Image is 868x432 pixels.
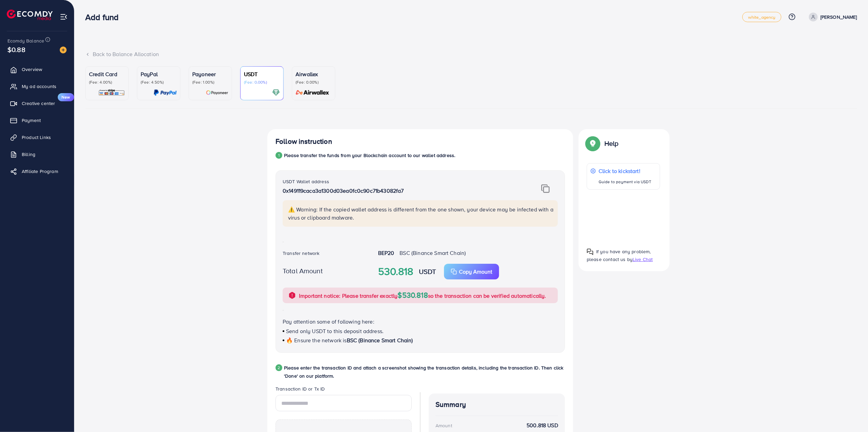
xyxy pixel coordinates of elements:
[141,70,177,78] p: PayPal
[587,248,594,255] img: Popup guide
[299,291,546,300] p: Important notice: Please transfer exactly so the transaction can be verified automatically.
[5,63,69,76] a: Overview
[599,167,651,175] p: Click to kickstart!
[22,168,58,175] span: Affiliate Program
[5,114,69,127] a: Payment
[58,93,74,101] span: New
[5,131,69,144] a: Product Links
[748,15,776,19] span: white_agency
[276,364,282,371] div: 2
[839,401,863,427] iframe: Chat
[244,70,280,78] p: USDT
[378,264,413,279] strong: 530.818
[288,205,554,222] p: ⚠️ Warning: If the copied wallet address is different from the one shown, your device may be infe...
[22,100,55,107] span: Creative center
[527,421,558,429] strong: 500.818 USD
[22,83,56,90] span: My ad accounts
[89,70,125,78] p: Credit Card
[633,256,653,263] span: Live Chat
[276,137,332,146] h4: Follow instruction
[284,151,455,159] p: Please transfer the funds from your Blockchain account to our wallet address.
[22,117,41,124] span: Payment
[283,266,323,276] label: Total Amount
[436,422,452,429] div: Amount
[85,12,124,22] h3: Add fund
[419,266,436,276] strong: USDT
[288,291,296,299] img: alert
[378,249,394,257] strong: BEP20
[60,47,67,53] img: image
[22,151,35,158] span: Billing
[141,80,177,85] p: (Fee: 4.50%)
[244,80,280,85] p: (Fee: 0.00%)
[192,70,228,78] p: Payoneer
[60,13,68,21] img: menu
[154,89,177,97] img: card
[284,364,565,380] p: Please enter the transaction ID and attach a screenshot showing the transaction details, includin...
[22,66,42,73] span: Overview
[272,89,280,97] img: card
[7,10,53,20] img: logo
[276,385,412,395] legend: Transaction ID or Tx ID
[286,336,347,344] span: 🔥 Ensure the network is
[604,139,619,148] p: Help
[22,134,51,141] span: Product Links
[398,290,428,300] span: $530.818
[283,187,510,195] p: 0x149119caca3a1300d03ea0fc0c90c71b43082fa7
[283,327,558,335] p: Send only USDT to this deposit address.
[283,317,558,326] p: Pay attention some of following here:
[587,137,599,150] img: Popup guide
[541,184,550,193] img: img
[283,178,329,185] label: USDT Wallet address
[5,80,69,93] a: My ad accounts
[400,249,466,257] span: BSC (Binance Smart Chain)
[459,267,492,276] p: Copy Amount
[347,336,413,344] span: BSC (Binance Smart Chain)
[5,148,69,161] a: Billing
[192,80,228,85] p: (Fee: 1.00%)
[5,97,69,110] a: Creative centerNew
[436,400,558,409] h4: Summary
[296,70,332,78] p: Airwallex
[85,50,857,58] div: Back to Balance Allocation
[5,165,69,178] a: Affiliate Program
[283,250,320,257] label: Transfer network
[296,80,332,85] p: (Fee: 0.00%)
[89,80,125,85] p: (Fee: 4.00%)
[294,89,332,97] img: card
[276,152,282,159] div: 1
[7,37,44,44] span: Ecomdy Balance
[587,248,651,263] span: If you have any problem, please contact us by
[7,45,25,54] span: $0.88
[206,89,228,97] img: card
[599,178,651,186] p: Guide to payment via USDT
[820,13,857,21] p: [PERSON_NAME]
[806,13,857,21] a: [PERSON_NAME]
[742,12,781,22] a: white_agency
[444,264,499,279] button: Copy Amount
[98,89,125,97] img: card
